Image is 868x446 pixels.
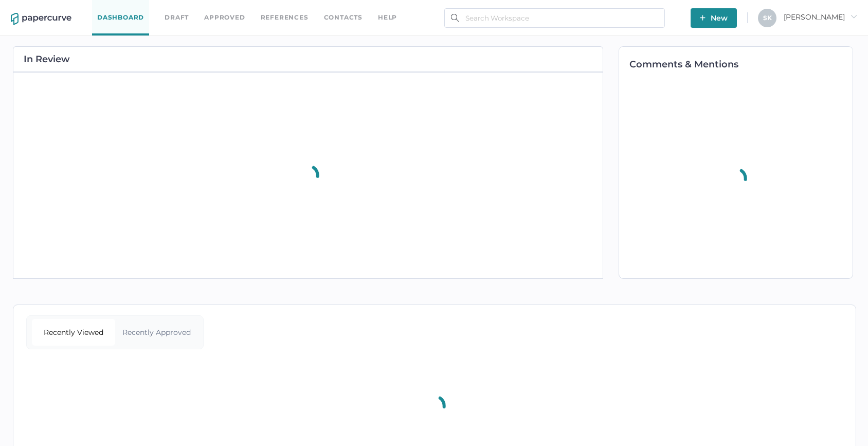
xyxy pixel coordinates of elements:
a: Approved [204,12,245,23]
div: animation [715,155,757,202]
span: [PERSON_NAME] [784,12,857,22]
span: S K [763,14,772,22]
i: arrow_right [850,13,857,20]
h2: In Review [24,55,70,64]
button: New [691,8,737,28]
div: animation [413,382,456,430]
a: Contacts [324,12,363,23]
a: Draft [165,12,189,23]
div: animation [287,152,329,199]
div: help [378,12,397,23]
span: New [700,8,728,28]
a: References [261,12,309,23]
img: search.bf03fe8b.svg [451,14,459,22]
input: Search Workspace [444,8,665,28]
img: plus-white.e19ec114.svg [700,15,706,21]
div: Recently Viewed [32,319,115,346]
h2: Comments & Mentions [629,60,853,69]
img: papercurve-logo-colour.7244d18c.svg [11,13,71,25]
div: Recently Approved [115,319,198,346]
